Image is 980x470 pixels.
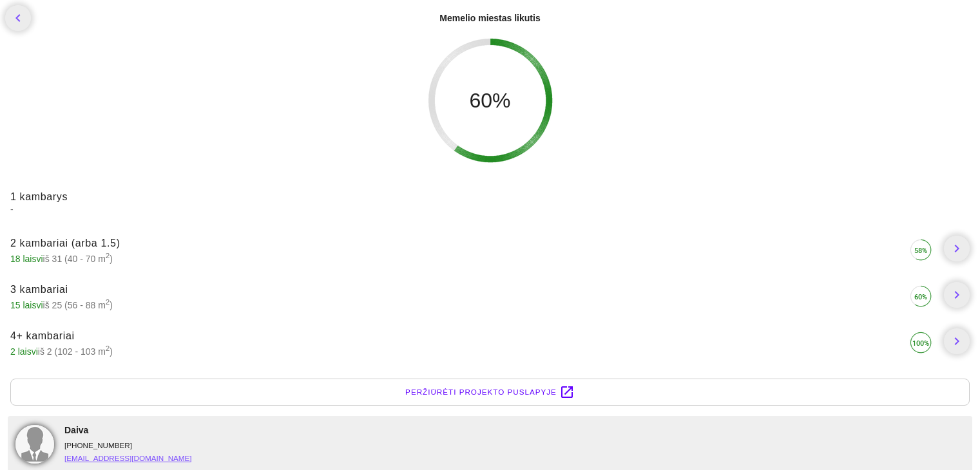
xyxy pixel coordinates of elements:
[10,203,970,215] span: -
[10,238,120,249] span: 2 kambariai (arba 1.5)
[5,5,31,31] a: chevron_left
[10,250,908,265] span: iš 31 (40 - 70 m )
[949,241,965,256] i: chevron_right
[106,297,110,306] sup: 2
[64,439,965,452] div: [PHONE_NUMBER]
[908,330,934,355] img: 100
[106,251,110,259] sup: 2
[949,287,965,303] i: chevron_right
[64,425,88,435] span: Daiva
[405,386,557,399] span: Peržiūrėti projekto puslapyje
[439,12,540,24] div: Memelio miestas likutis
[64,454,192,462] a: [EMAIL_ADDRESS][DOMAIN_NAME]
[908,237,934,263] img: 58
[908,283,934,309] img: 60
[559,384,575,400] i: launch
[10,343,908,357] span: iš 2 (102 - 103 m )
[10,10,26,26] i: chevron_left
[10,254,43,264] span: 18 laisvi
[10,296,908,311] span: iš 25 (56 - 88 m )
[10,284,68,295] span: 3 kambariai
[10,346,38,357] span: 2 laisvi
[944,282,970,308] a: chevron_right
[469,94,510,107] div: 60%
[10,191,68,202] span: 1 kambarys
[944,236,970,261] a: chevron_right
[106,344,110,352] sup: 2
[10,330,75,341] span: 4+ kambariai
[944,328,970,354] a: chevron_right
[949,334,965,349] i: chevron_right
[10,300,43,310] span: 15 laisvi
